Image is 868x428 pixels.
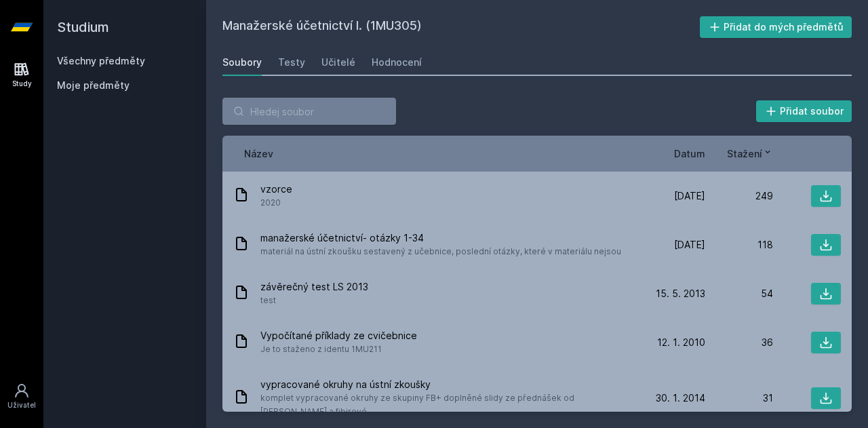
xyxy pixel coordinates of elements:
span: vypracované okruhy na ústní zkoušky [260,378,632,391]
div: 31 [705,391,773,405]
div: 118 [705,238,773,252]
a: Hodnocení [372,49,422,76]
span: 15. 5. 2013 [656,287,705,300]
span: test [260,294,368,307]
div: 249 [705,189,773,203]
button: Přidat soubor [756,100,852,122]
span: [DATE] [674,189,705,203]
div: Uživatel [7,400,36,410]
span: vzorce [260,182,292,196]
span: 2020 [260,196,292,210]
div: Soubory [222,56,262,69]
div: Testy [278,56,305,69]
span: Vypočítané příklady ze cvičebnice [260,329,417,343]
div: Study [12,79,32,89]
div: Učitelé [321,56,355,69]
a: Uživatel [3,376,41,417]
a: Soubory [222,49,262,76]
a: Všechny předměty [57,55,145,66]
span: Stažení [727,147,762,161]
button: Datum [674,147,705,161]
div: 54 [705,287,773,300]
span: Moje předměty [57,79,130,92]
button: Stažení [727,147,773,161]
span: manažerské účetnictví- otázky 1-34 [260,231,621,245]
input: Hledej soubor [222,98,396,125]
span: 12. 1. 2010 [657,336,705,349]
span: 30. 1. 2014 [656,391,705,405]
span: [DATE] [674,238,705,252]
div: Hodnocení [372,56,422,69]
button: Přidat do mých předmětů [700,16,852,38]
span: komplet vypracované okruhy ze skupiny FB+ doplněné slidy ze přednášek od [PERSON_NAME] a fibirové [260,391,632,419]
a: Testy [278,49,305,76]
a: Study [3,54,41,96]
div: 36 [705,336,773,349]
span: materiál na ústní zkoušku sestavený z učebnice, poslední otázky, které v materiálu nejsou [260,245,621,258]
span: závěrečný test LS 2013 [260,280,368,294]
button: Název [244,147,273,161]
span: Je to staženo z identu 1MU211 [260,343,417,356]
h2: Manažerské účetnictví I. (1MU305) [222,16,700,38]
a: Učitelé [321,49,355,76]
